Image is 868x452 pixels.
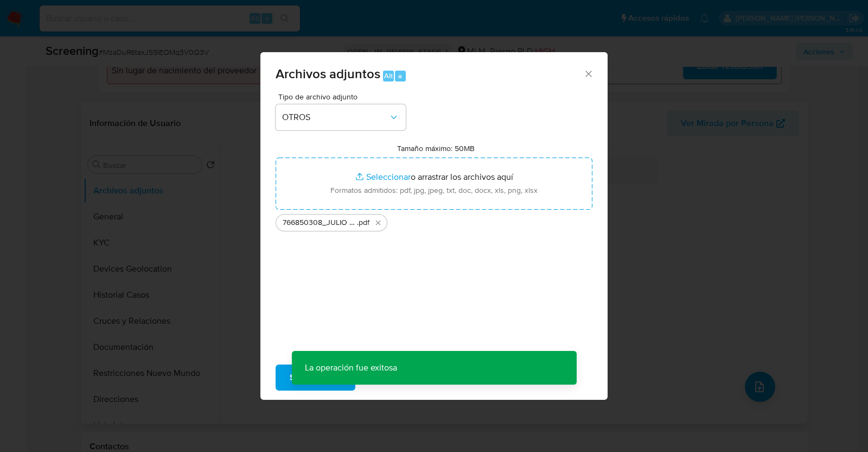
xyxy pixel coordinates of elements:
[398,71,402,81] span: a
[384,71,393,81] span: Alt
[276,104,406,130] button: OTROS
[276,64,380,83] span: Archivos adjuntos
[282,112,388,123] span: OTROS
[276,365,355,391] button: Subir archivo
[583,68,593,78] button: Cerrar
[372,216,385,229] button: Eliminar 766850308_JULIO MARIN_AGO2025.pdf
[374,366,409,390] span: Cancelar
[276,210,592,231] ul: Archivos seleccionados
[397,143,475,153] label: Tamaño máximo: 50MB
[357,217,369,228] span: .pdf
[290,366,341,390] span: Subir archivo
[292,351,410,385] p: La operación fue exitosa
[278,93,409,101] span: Tipo de archivo adjunto
[283,217,357,228] span: 766850308_JULIO MARIN_AGO2025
